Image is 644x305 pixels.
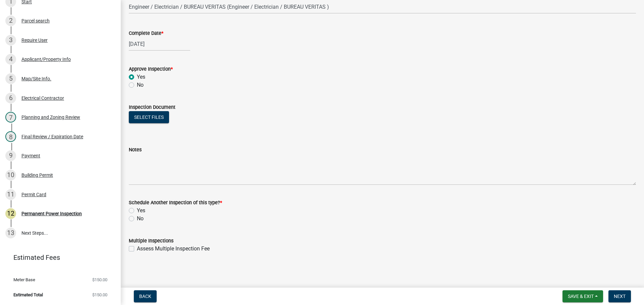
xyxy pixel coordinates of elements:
[134,290,157,302] button: Back
[129,239,173,243] label: Multiple Inspections
[5,15,16,26] div: 2
[21,211,82,216] div: Permanent Power Inspection
[562,290,603,302] button: Save & Exit
[21,192,46,197] div: Permit Card
[5,131,16,142] div: 8
[137,245,210,253] label: Assess Multiple Inspection Fee
[5,170,16,180] div: 10
[21,57,71,62] div: Applicant/Property Info
[21,134,83,139] div: Final Review / Expiration Date
[129,31,163,36] label: Complete Date
[129,201,222,205] label: Schedule Another Inspection of this type?
[137,73,145,81] label: Yes
[5,54,16,65] div: 4
[92,293,107,297] span: $150.00
[21,153,40,158] div: Payment
[5,189,16,200] div: 11
[614,294,626,299] span: Next
[21,76,51,81] div: Map/Site Info.
[13,278,35,282] span: Meter Base
[13,293,43,297] span: Estimated Total
[568,294,594,299] span: Save & Exit
[21,115,80,120] div: Planning and Zoning Review
[129,105,175,110] label: Inspection Document
[129,111,169,123] button: Select files
[21,96,64,100] div: Electrical Contractor
[5,150,16,161] div: 9
[21,173,53,177] div: Building Permit
[21,18,50,23] div: Parcel search
[129,67,173,72] label: Approve Inspection
[92,278,107,282] span: $150.00
[5,35,16,46] div: 3
[129,37,190,51] input: mm/dd/yyyy
[137,215,144,223] label: No
[5,208,16,219] div: 12
[137,207,145,215] label: Yes
[139,294,151,299] span: Back
[5,93,16,103] div: 6
[21,38,48,43] div: Require User
[5,73,16,84] div: 5
[5,112,16,123] div: 7
[5,251,110,264] a: Estimated Fees
[129,148,142,152] label: Notes
[5,228,16,238] div: 13
[137,81,144,89] label: No
[608,290,631,302] button: Next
